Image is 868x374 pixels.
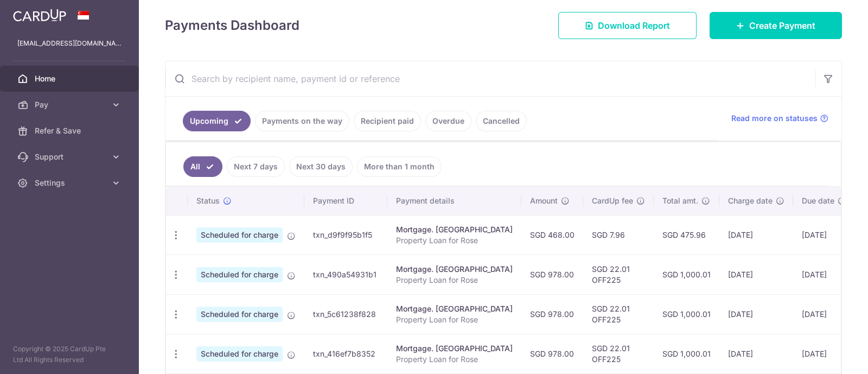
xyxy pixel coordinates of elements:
[196,267,283,282] span: Scheduled for charge
[227,156,285,177] a: Next 7 days
[654,334,719,373] td: SGD 1,000.01
[802,195,834,206] span: Due date
[654,255,719,294] td: SGD 1,000.01
[425,111,471,131] a: Overdue
[654,294,719,334] td: SGD 1,000.01
[731,113,828,124] a: Read more on statuses
[183,111,251,131] a: Upcoming
[304,294,387,334] td: txn_5c61238f828
[598,19,670,32] span: Download Report
[521,334,583,373] td: SGD 978.00
[396,354,513,365] p: Property Loan for Rose
[35,73,106,84] span: Home
[521,255,583,294] td: SGD 978.00
[719,215,793,255] td: [DATE]
[728,195,773,206] span: Charge date
[196,227,283,243] span: Scheduled for charge
[289,156,353,177] a: Next 30 days
[793,215,855,255] td: [DATE]
[749,19,815,32] span: Create Payment
[662,195,698,206] span: Total amt.
[719,294,793,334] td: [DATE]
[521,294,583,334] td: SGD 978.00
[35,178,106,188] span: Settings
[396,264,513,275] div: Mortgage. [GEOGRAPHIC_DATA]
[304,187,387,215] th: Payment ID
[196,346,283,362] span: Scheduled for charge
[165,61,815,96] input: Search by recipient name, payment id or reference
[24,8,47,17] span: Help
[583,215,654,255] td: SGD 7.96
[719,334,793,373] td: [DATE]
[354,111,421,131] a: Recipient paid
[583,255,654,294] td: SGD 22.01 OFF225
[719,255,793,294] td: [DATE]
[396,314,513,325] p: Property Loan for Rose
[583,334,654,373] td: SGD 22.01 OFF225
[35,99,106,110] span: Pay
[793,255,855,294] td: [DATE]
[476,111,527,131] a: Cancelled
[521,215,583,255] td: SGD 468.00
[304,334,387,373] td: txn_416ef7b8352
[396,235,513,246] p: Property Loan for Rose
[396,224,513,235] div: Mortgage. [GEOGRAPHIC_DATA]
[196,307,283,322] span: Scheduled for charge
[731,113,818,124] span: Read more on statuses
[793,334,855,373] td: [DATE]
[793,294,855,334] td: [DATE]
[654,215,719,255] td: SGD 475.96
[357,156,442,177] a: More than 1 month
[35,125,106,136] span: Refer & Save
[304,215,387,255] td: txn_d9f9f95b1f5
[710,12,842,39] a: Create Payment
[396,303,513,314] div: Mortgage. [GEOGRAPHIC_DATA]
[35,151,106,162] span: Support
[592,195,633,206] span: CardUp fee
[530,195,558,206] span: Amount
[13,9,66,22] img: CardUp
[196,195,220,206] span: Status
[396,343,513,354] div: Mortgage. [GEOGRAPHIC_DATA]
[165,16,299,35] h4: Payments Dashboard
[183,156,222,177] a: All
[396,275,513,286] p: Property Loan for Rose
[304,255,387,294] td: txn_490a54931b1
[255,111,349,131] a: Payments on the way
[17,38,122,49] p: [EMAIL_ADDRESS][DOMAIN_NAME]
[387,187,521,215] th: Payment details
[583,294,654,334] td: SGD 22.01 OFF225
[558,12,697,39] a: Download Report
